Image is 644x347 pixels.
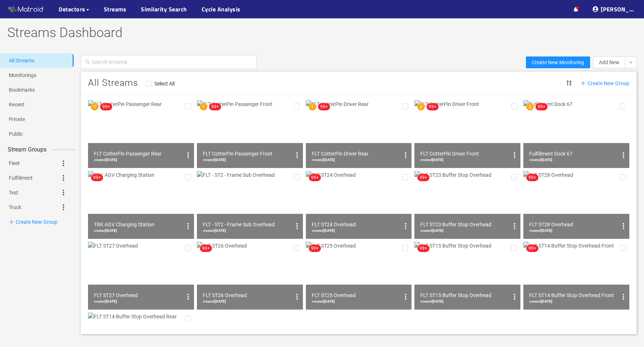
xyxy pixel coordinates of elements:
[203,158,226,162] span: created
[429,104,436,109] span: 99+
[88,77,138,88] span: All Streams
[629,61,633,65] span: down
[323,229,335,233] b: [DATE]
[291,291,303,303] button: options
[312,229,335,233] span: created
[215,299,226,303] b: [DATE]
[203,229,226,233] span: created
[312,220,400,229] div: FLT ST24 Overhead
[532,58,584,66] span: Create New Monitoring
[9,87,35,93] a: Bookmarks
[88,242,194,310] img: FLT ST27 Overhead
[203,220,291,229] div: FLT - ST2 - Frame Sub Overhead
[9,171,33,185] a: Fulfillment
[202,246,210,251] span: 99+
[420,299,443,303] span: created
[323,158,335,162] b: [DATE]
[203,291,291,300] div: FLT ST26 Overhead
[581,81,586,86] span: plus
[320,104,328,109] span: 99+
[529,291,618,300] div: FLT ST14 Buffer Stop Overhead Front
[312,299,335,303] span: created
[291,220,303,232] button: options
[94,291,182,300] div: FLT ST27 Overhead
[88,171,194,239] img: TRK AGV Charging Station
[85,59,90,65] span: search
[529,229,552,233] span: created
[538,104,545,109] span: 99+
[197,171,303,239] img: FLT - ST2 - Frame Sub Overhead
[599,58,619,66] span: Add New
[2,145,52,154] span: Stream Groups
[509,149,520,161] button: options
[414,100,520,168] img: FLT CotterPin Driver Front
[523,171,629,239] img: FLT ST28 Overhead
[141,5,187,14] a: Similarity Search
[104,5,127,14] a: Streams
[203,149,291,158] div: FLT CotterPin Passenger Front
[202,5,241,14] a: Cycle Analysis
[414,242,520,310] img: FLT ST15 Buffer Stop Overhead
[581,79,629,87] span: Create New Group
[529,299,552,303] span: created
[211,104,219,109] span: 99+
[215,158,226,162] b: [DATE]
[9,102,25,107] a: Recent
[323,299,335,303] b: [DATE]
[312,158,335,162] span: created
[94,299,117,303] span: created
[203,299,226,303] span: created
[9,156,20,171] a: Fleet
[528,175,536,180] span: 99+
[92,57,252,67] input: Search streams
[420,246,427,251] span: 99+
[432,299,443,303] b: [DATE]
[618,291,629,303] button: options
[9,116,25,122] a: Private
[541,299,552,303] b: [DATE]
[106,299,117,303] b: [DATE]
[306,100,412,168] img: FLT CotterPin Driver Rear
[593,56,625,68] button: Add New
[9,58,34,63] a: All Streams
[420,175,427,180] span: 99+
[182,149,194,161] button: options
[529,149,618,158] div: Fulfillment Dock 67
[414,171,520,239] img: FLT ST23 Buffer Stop Overhead
[526,56,590,68] button: Create New Monitoring
[291,149,303,161] button: options
[88,100,194,168] img: FLT CotterPin Passenger Rear
[541,158,552,162] b: [DATE]
[420,229,443,233] span: created
[9,185,18,200] a: Test
[311,175,319,180] span: 99+
[420,220,509,229] div: FLT ST23 Buffer Stop Overhead
[529,220,618,229] div: FLT ST28 Overhead
[618,149,629,161] button: options
[625,56,637,68] button: down
[182,220,194,232] button: options
[400,291,411,303] button: options
[312,149,400,158] div: FLT CotterPin Driver Rear
[197,242,303,310] img: FLT ST26 Overhead
[306,171,412,239] img: FLT ST24 Overhead
[94,229,117,233] span: created
[94,220,182,229] div: TRK AGV Charging Station
[151,81,178,87] span: Select All
[215,229,226,233] b: [DATE]
[311,246,319,251] span: 99+
[59,5,85,14] span: Detectors
[541,229,552,233] b: [DATE]
[106,229,117,233] b: [DATE]
[523,242,629,310] img: FLT ST14 Buffer Stop Overhead Front
[509,291,520,303] button: options
[400,149,411,161] button: options
[7,4,44,15] img: Matroid logo
[182,291,194,303] button: options
[432,229,443,233] b: [DATE]
[9,131,23,137] a: Public
[420,149,509,158] div: FLT CotterPin Driver Front
[9,72,36,78] a: Monitorings
[93,175,101,180] span: 99+
[9,200,21,215] a: Truck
